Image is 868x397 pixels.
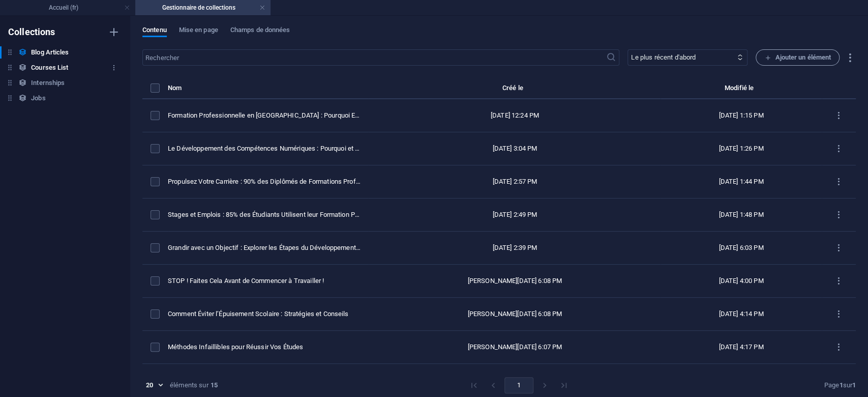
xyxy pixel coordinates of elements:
div: [DATE] 1:26 PM [669,144,813,153]
th: Créé le [369,82,661,99]
h6: Courses List [31,62,68,74]
div: Formation Professionnelle en Algérie : Pourquoi Elle Est Cruciale pour Votre Carrière en 2024 – S... [168,111,361,120]
input: Rechercher [142,49,606,66]
th: Nom [168,82,369,99]
nav: pagination navigation [464,377,574,393]
div: Stages et Emplois : 85% des Étudiants Utilisent leur Formation Professionnelle pour Décrocher un ... [168,210,361,219]
div: [DATE] 1:44 PM [669,177,813,186]
th: Modifié le [661,82,821,99]
div: [DATE] 4:17 PM [669,343,813,352]
button: page 1 [504,377,533,393]
button: Ajouter un élément [756,49,840,66]
h6: Blog Articles [31,46,69,59]
h4: Gestionnaire de collections [135,2,271,13]
div: [DATE] 4:00 PM [669,276,813,286]
div: [DATE] 6:03 PM [669,243,813,252]
div: Le Développement des Compétences Numériques : Pourquoi et Comment ? [168,144,361,153]
span: Mise en page [179,24,218,38]
div: Page sur [824,381,856,390]
span: Contenu [142,24,167,38]
div: éléments sur [170,381,208,390]
div: [PERSON_NAME][DATE] 6:08 PM [377,309,652,319]
div: [DATE] 2:39 PM [377,243,652,252]
h6: Collections [8,26,55,38]
div: [PERSON_NAME][DATE] 6:07 PM [377,343,652,352]
div: Méthodes Infaillibles pour Réussir Vos Études [168,343,361,352]
h6: Internships [31,77,65,89]
div: STOP ! Faites Cela Avant de Commencer à Travailler ! [168,276,361,286]
div: [PERSON_NAME][DATE] 6:08 PM [377,276,652,286]
strong: 1 [852,381,856,389]
div: [DATE] 2:57 PM [377,177,652,186]
div: [DATE] 1:15 PM [669,111,813,120]
strong: 15 [211,381,218,390]
h6: Jobs [31,92,45,104]
span: Ajouter un élément [764,51,831,64]
div: 20 [142,381,166,390]
i: Créer une nouvelle collection [108,26,120,38]
div: [DATE] 12:24 PM [377,111,652,120]
div: [DATE] 2:49 PM [377,210,652,219]
strong: 1 [839,381,843,389]
div: Comment Éviter l’Épuisement Scolaire : Stratégies et Conseils [168,309,361,319]
div: [DATE] 1:48 PM [669,210,813,219]
span: Champs de données [230,24,290,38]
div: Grandir avec un Objectif : Explorer les Étapes du Développement Professionnel [168,243,361,252]
div: [DATE] 4:14 PM [669,309,813,319]
div: [DATE] 3:04 PM [377,144,652,153]
div: Propulsez Votre Carrière : 90% des Diplômés de Formations Professionnelles Trouvent un Emploi en ... [168,177,361,186]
